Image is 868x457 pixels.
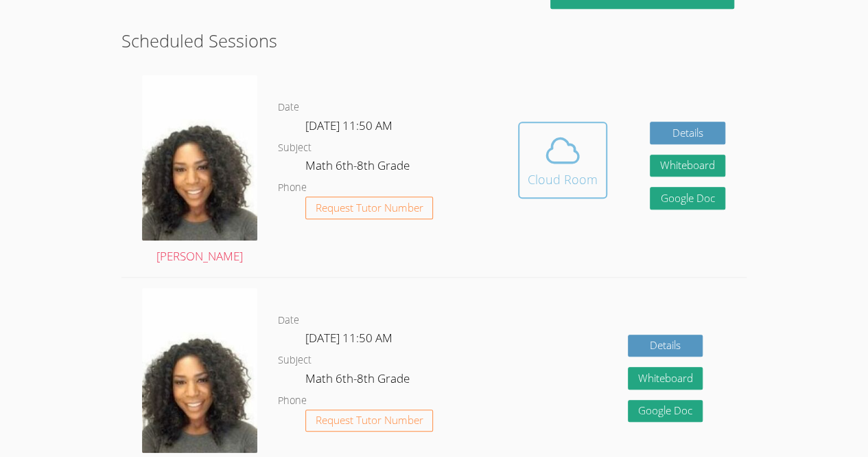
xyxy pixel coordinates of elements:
a: Details [650,122,725,144]
a: [PERSON_NAME] [142,75,257,267]
img: avatar.png [142,75,257,241]
h2: Scheduled Sessions [121,27,747,54]
button: Request Tutor Number [305,197,434,219]
button: Cloud Room [518,122,607,199]
dt: Subject [278,140,312,157]
a: Details [628,335,703,357]
dd: Math 6th-8th Grade [305,156,412,179]
dd: Math 6th-8th Grade [305,369,412,392]
img: avatar.png [142,288,257,454]
dt: Phone [278,179,307,197]
a: Google Doc [628,400,703,423]
dt: Date [278,312,299,329]
span: Request Tutor Number [316,415,423,425]
dt: Subject [278,352,312,369]
span: Request Tutor Number [316,203,423,213]
dt: Date [278,99,299,116]
span: [DATE] 11:50 AM [305,330,392,346]
div: Cloud Room [528,170,598,189]
span: [DATE] 11:50 AM [305,118,392,133]
button: Whiteboard [650,155,725,177]
a: Google Doc [650,187,725,210]
dt: Phone [278,392,307,410]
button: Whiteboard [628,367,703,390]
button: Request Tutor Number [305,410,434,432]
